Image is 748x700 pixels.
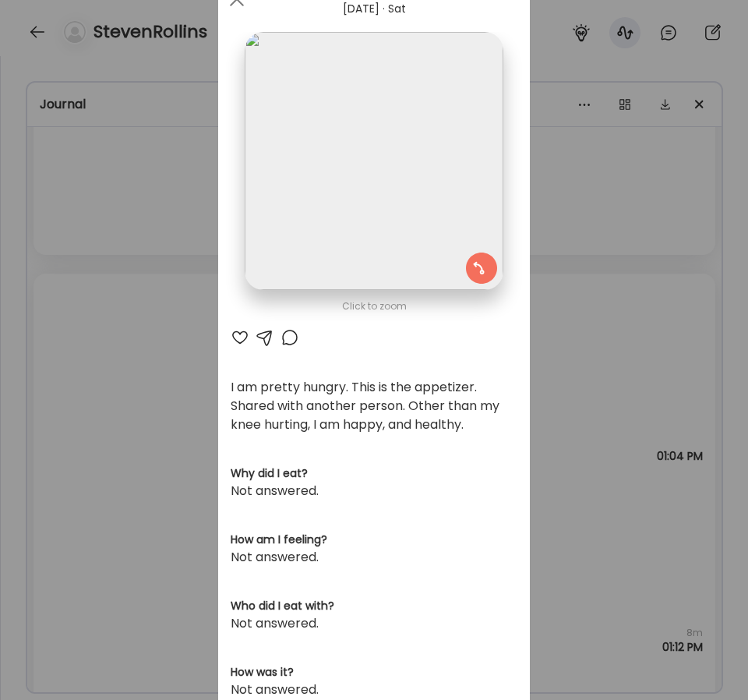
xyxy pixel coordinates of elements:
div: [DATE] · Sat [218,2,530,15]
div: Not answered. [231,614,517,633]
div: I am pretty hungry. This is the appetizer. Shared with another person. Other than my knee hurting... [231,378,517,434]
div: Click to zoom [231,297,517,316]
h3: How was it? [231,664,517,681]
h3: Why did I eat? [231,465,517,482]
h3: Who did I eat with? [231,598,517,614]
h3: How am I feeling? [231,532,517,548]
img: images%2FJmC2saINUtRpa0eLTJBIZGNZL573%2FHQ0kbq1FsvDfTS7ceDI7%2FVKXpquIDis1Ktl7I5cYG_1080 [245,32,503,290]
div: Not answered. [231,548,517,567]
div: Not answered. [231,681,517,699]
div: Not answered. [231,482,517,500]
